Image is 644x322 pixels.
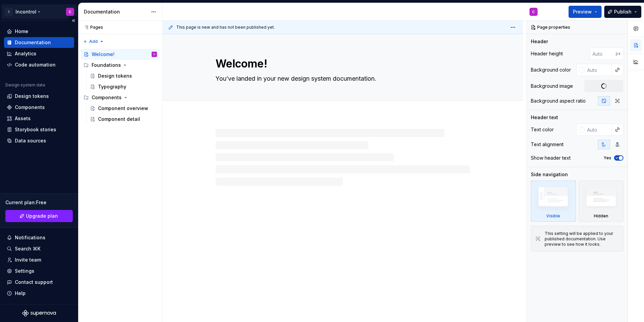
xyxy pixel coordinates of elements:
button: IIncontrolC [1,4,77,19]
div: C [532,9,535,15]
div: Hidden [579,181,624,222]
div: Data sources [15,137,46,144]
div: Text alignment [531,141,563,148]
button: Search ⌘K [4,243,74,254]
div: Component detail [98,116,140,123]
div: Header height [531,50,563,57]
a: Component detail [87,114,160,125]
div: Visible [546,213,560,219]
div: Components [15,104,45,111]
a: Components [4,102,74,113]
a: Home [4,26,74,37]
div: Documentation [84,8,148,15]
div: Text color [531,126,554,133]
div: Components [81,92,160,103]
div: Contact support [15,279,53,286]
a: Design tokens [87,71,160,81]
div: Page tree [81,49,160,125]
a: Invite team [4,254,74,265]
div: Foundations [92,62,121,69]
div: Storybook stories [15,126,56,133]
textarea: Welcome! [214,56,469,72]
div: Documentation [15,39,51,46]
button: Contact support [4,277,74,288]
span: This page is new and has not been published yet. [176,25,275,30]
div: Design tokens [98,73,132,79]
div: Foundations [81,60,160,71]
div: Settings [15,268,34,274]
div: Hidden [594,213,608,219]
div: Welcome! [92,51,115,58]
div: C [69,9,71,15]
button: Help [4,288,74,299]
a: Storybook stories [4,124,74,135]
div: Notifications [15,234,45,241]
div: Show header text [531,155,571,161]
div: Help [15,290,26,297]
textarea: You’ve landed in your new design system documentation. [214,73,469,84]
div: Components [92,94,122,101]
span: Add [89,39,98,44]
a: Design tokens [4,91,74,102]
div: Side navigation [531,171,568,178]
div: Background color [531,66,571,73]
a: Code automation [4,59,74,70]
span: Publish [614,8,632,15]
div: Component overview [98,105,148,112]
p: px [616,51,621,56]
a: Data sources [4,135,74,146]
button: Publish [604,6,641,18]
div: I [5,8,13,16]
div: Background image [531,83,573,89]
div: Pages [81,25,103,30]
a: Component overview [87,103,160,114]
div: Search ⌘K [15,245,40,252]
svg: Supernova Logo [22,310,56,317]
button: Upgrade plan [5,210,73,222]
div: Current plan : Free [5,199,73,206]
a: Analytics [4,48,74,59]
input: Auto [590,48,616,60]
span: Preview [573,8,592,15]
div: Background aspect ratio [531,98,586,104]
div: Design tokens [15,93,49,100]
div: Visible [531,181,576,222]
div: Typography [98,83,126,90]
div: Analytics [15,50,36,57]
div: Code automation [15,61,56,68]
label: Yes [604,155,611,161]
input: Auto [584,124,612,136]
div: Invite team [15,257,41,263]
button: Preview [569,6,602,18]
input: Auto [584,64,612,76]
div: Header text [531,114,558,121]
div: Incontrol [15,8,36,15]
button: Notifications [4,232,74,243]
div: Design system data [5,82,45,88]
span: Upgrade plan [26,213,58,219]
button: Collapse sidebar [69,16,78,25]
a: Typography [87,81,160,92]
a: Documentation [4,37,74,48]
a: Welcome!C [81,49,160,60]
button: Add [81,37,106,46]
div: Header [531,38,548,45]
div: C [154,51,155,58]
a: Assets [4,113,74,124]
a: Settings [4,266,74,276]
div: Home [15,28,28,35]
div: This setting will be applied to your published documentation. Use preview to see how it looks. [545,231,619,247]
div: Assets [15,115,31,122]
